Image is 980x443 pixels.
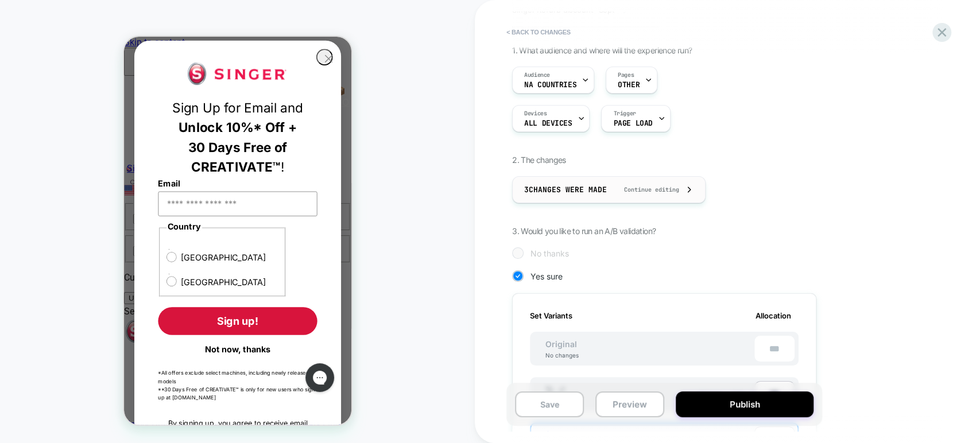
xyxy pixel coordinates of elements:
[524,81,576,89] span: NA countries
[62,25,165,49] img: singer pfaff and husqvarna viking logo
[595,391,664,417] button: Preview
[534,339,588,349] span: Original
[512,155,566,165] span: 2. The changes
[524,185,607,195] span: 3 Changes were made
[524,110,547,118] span: Devices
[618,71,634,79] span: Pages
[64,103,164,138] span: 30 Days Free of CREATIVATE™
[192,13,209,29] button: Close dialog
[57,216,142,226] div: [GEOGRAPHIC_DATA]
[501,23,576,41] button: < Back to changes
[524,119,572,127] span: ALL DEVICES
[55,83,173,99] span: Unlock 10%* Off +
[618,81,640,89] span: OTHER
[34,349,191,364] span: **30 Days Free of CREATIVATE™ is only for new users who sign up at [DOMAIN_NAME]
[756,311,791,320] span: Allocation
[534,352,590,359] div: No changes
[45,212,45,213] input: United States
[34,142,193,155] label: Email
[34,302,193,322] button: Not now, thanks
[530,248,569,258] span: No thanks
[34,270,193,298] button: Sign up!
[512,45,692,55] span: 1. What audience and where will the experience run?
[57,240,142,250] div: [GEOGRAPHIC_DATA]
[176,322,216,359] iframe: Gorgias live chat messenger
[48,64,179,79] span: Sign Up for Email and
[515,391,584,417] button: Save
[676,391,814,417] button: Publish
[524,71,550,79] span: Audience
[613,119,652,127] span: Page Load
[530,311,572,320] span: Set Variants
[530,271,563,281] span: Yes sure
[157,123,160,138] span: !
[512,226,656,236] span: 3. Would you like to run an A/B validation?
[44,382,184,409] span: By signing up, you agree to receive email marketing. You can unsubscribe at any time.
[34,333,185,347] span: *All offers exclude select machines, including newly released models
[42,185,78,198] legend: Country
[613,186,679,193] span: Continue editing
[613,110,636,118] span: Trigger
